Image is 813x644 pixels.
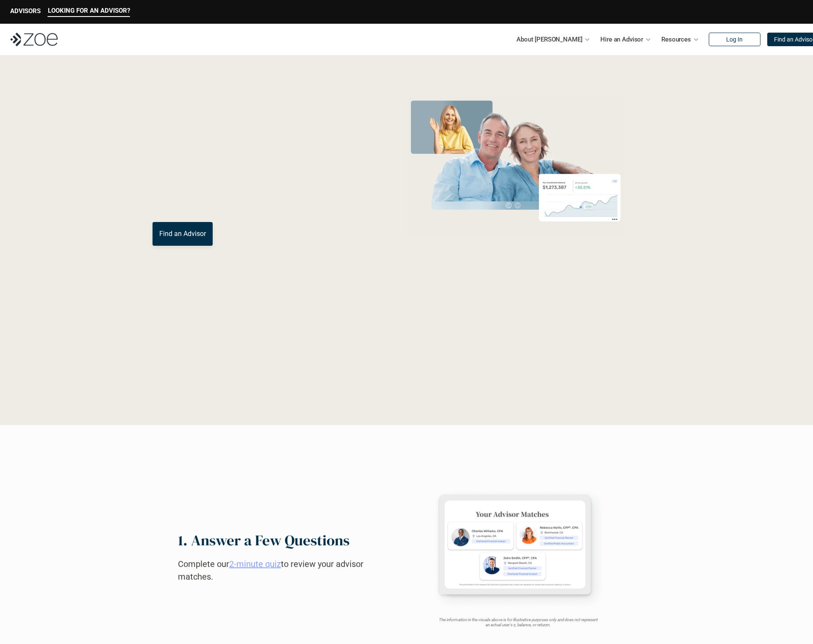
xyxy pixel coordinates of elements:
[178,558,381,583] h2: Complete our to review your advisor matches.
[178,532,350,550] h2: 1. Answer a Few Questions
[10,7,41,15] p: ADVISORS
[153,122,324,183] span: with a Financial Advisor
[709,33,760,46] a: Log In
[153,94,341,126] span: Grow Your Wealth
[153,222,213,246] a: Find an Advisor
[486,623,551,627] em: an actual user's z, balance, or returzn.
[153,192,371,212] p: You deserve an advisor you can trust. [PERSON_NAME], hire, and invest with vetted, fiduciary, fin...
[600,33,643,46] p: Hire an Advisor
[159,230,206,238] p: Find an Advisor
[438,618,597,622] em: The information in the visuals above is for illustrative purposes only and does not represent
[398,239,633,244] em: The information in the visuals above is for illustrative purposes only and does not represent an ...
[661,33,691,46] p: Resources
[726,36,743,43] p: Log In
[516,33,582,46] p: About [PERSON_NAME]
[20,354,793,384] p: Loremipsum: *DolOrsi Ametconsecte adi Eli Seddoeius tem inc utlaboreet. Dol 4990 MagNaal Enimadmi...
[229,559,281,569] a: 2-minute quiz
[403,97,629,234] img: Zoe Financial Hero Image
[48,7,130,14] p: LOOKING FOR AN ADVISOR?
